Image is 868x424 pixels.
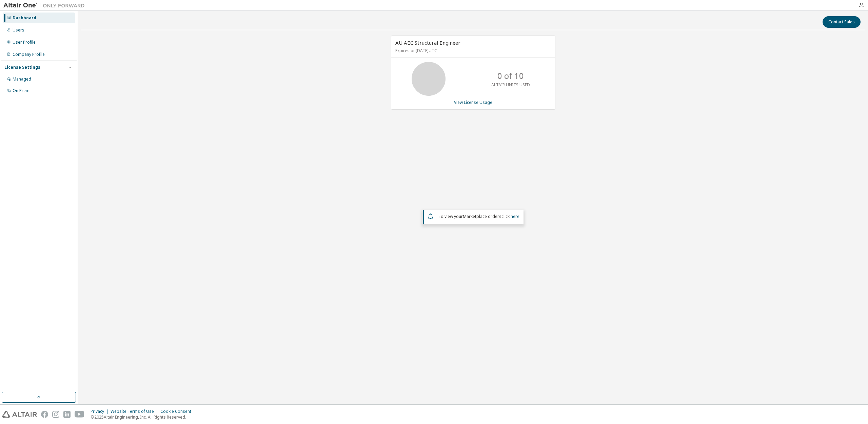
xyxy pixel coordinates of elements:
p: 0 of 10 [497,70,524,82]
img: linkedin.svg [63,411,71,418]
img: facebook.svg [41,411,48,418]
div: Managed [13,76,31,82]
p: © 2025 Altair Engineering, Inc. All Rights Reserved. [91,414,195,420]
div: Company Profile [13,52,45,57]
div: Users [13,27,24,33]
a: View License Usage [454,99,492,105]
a: here [511,214,519,219]
em: Marketplace orders [463,214,501,219]
img: instagram.svg [52,411,59,418]
p: ALTAIR UNITS USED [491,82,530,88]
div: User Profile [13,40,36,45]
span: To view your click [438,214,519,219]
div: Privacy [91,409,111,414]
img: altair_logo.svg [2,411,37,418]
div: Cookie Consent [160,409,195,414]
p: Expires on [DATE] UTC [395,48,549,53]
div: Website Terms of Use [111,409,160,414]
div: On Prem [13,88,29,93]
img: Altair One [3,2,88,9]
div: Dashboard [13,15,36,21]
img: youtube.svg [75,411,84,418]
div: License Settings [4,65,40,70]
button: Contact Sales [823,16,861,28]
span: AU AEC Structural Engineer [395,39,460,46]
